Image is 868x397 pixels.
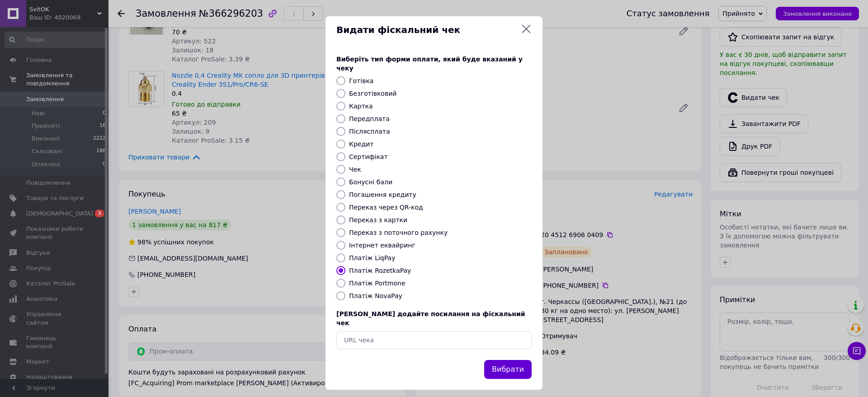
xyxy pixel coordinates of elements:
label: Передплата [349,115,390,122]
label: Чек [349,166,361,173]
label: Післясплата [349,128,390,135]
label: Кредит [349,140,373,148]
label: Бонусні бали [349,178,392,186]
label: Переказ з картки [349,216,407,224]
span: [PERSON_NAME] додайте посилання на фіскальний чек [336,310,525,327]
label: Платіж Portmone [349,280,406,287]
span: Видати фіскальний чек [336,23,517,37]
label: Інтернет еквайринг [349,242,415,249]
label: Готівка [349,77,373,84]
label: Сертифікат [349,153,388,160]
label: Переказ через QR-код [349,204,423,211]
span: Виберіть тип форми оплати, який буде вказаний у чеку [336,56,523,72]
label: Переказ з поточного рахунку [349,229,448,236]
label: Картка [349,103,373,110]
label: Платіж NovaPay [349,292,402,299]
label: Безготівковий [349,90,396,97]
button: Вибрати [484,360,532,379]
label: Платіж LiqPay [349,254,395,262]
label: Платіж RozetkaPay [349,267,411,274]
input: URL чека [336,331,532,349]
label: Погашення кредиту [349,191,416,198]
